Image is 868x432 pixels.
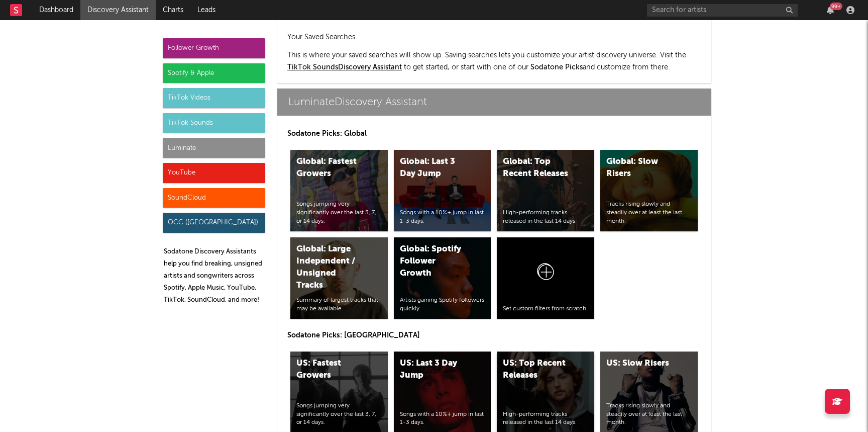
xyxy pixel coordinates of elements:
[287,31,701,43] h2: Your Saved Searches
[394,237,491,319] a: Global: Spotify Follower GrowthArtists gaining Spotify followers quickly.
[647,4,798,17] input: Search for artists
[290,237,388,319] a: Global: Large Independent / Unsigned TracksSummary of largest tracks that may be available.
[163,38,265,58] div: Follower Growth
[164,246,265,306] p: Sodatone Discovery Assistants help you find breaking, unsigned artists and songwriters across Spo...
[503,410,588,427] div: High-performing tracks released in the last 14 days.
[503,305,588,313] div: Set custom filters from scratch.
[400,243,468,280] div: Global: Spotify Follower Growth
[606,156,675,180] div: Global: Slow Risers
[163,88,265,108] div: TikTok Videos
[163,63,265,83] div: Spotify & Apple
[277,89,711,116] a: LuminateDiscovery Assistant
[827,6,834,14] button: 99+
[530,64,583,71] span: Sodatone Picks
[296,402,382,427] div: Songs jumping very significantly over the last 3, 7, or 14 days.
[163,113,265,133] div: TikTok Sounds
[394,150,491,231] a: Global: Last 3 Day JumpSongs with a 10%+ jump in last 1-3 days.
[503,156,571,180] div: Global: Top Recent Releases
[503,209,588,226] div: High-performing tracks released in the last 14 days.
[163,188,265,208] div: SoundCloud
[296,296,382,313] div: Summary of largest tracks that may be available.
[163,163,265,183] div: YouTube
[400,296,485,313] div: Artists gaining Spotify followers quickly.
[606,402,692,427] div: Tracks rising slowly and steadily over at least the last month.
[296,200,382,225] div: Songs jumping very significantly over the last 3, 7, or 14 days.
[287,64,402,71] a: TikTok SoundsDiscovery Assistant
[497,237,594,319] a: Set custom filters from scratch.
[287,329,701,341] p: Sodatone Picks: [GEOGRAPHIC_DATA]
[400,156,468,180] div: Global: Last 3 Day Jump
[290,150,388,231] a: Global: Fastest GrowersSongs jumping very significantly over the last 3, 7, or 14 days.
[400,358,468,382] div: US: Last 3 Day Jump
[400,209,485,226] div: Songs with a 10%+ jump in last 1-3 days.
[296,358,365,382] div: US: Fastest Growers
[606,358,675,370] div: US: Slow Risers
[163,138,265,158] div: Luminate
[503,358,571,382] div: US: Top Recent Releases
[287,49,701,73] p: This is where your saved searches will show up. Saving searches lets you customize your artist di...
[600,150,698,231] a: Global: Slow RisersTracks rising slowly and steadily over at least the last month.
[296,243,365,292] div: Global: Large Independent / Unsigned Tracks
[400,410,485,427] div: Songs with a 10%+ jump in last 1-3 days.
[163,213,265,233] div: OCC ([GEOGRAPHIC_DATA])
[296,156,365,180] div: Global: Fastest Growers
[287,128,701,140] p: Sodatone Picks: Global
[606,200,692,225] div: Tracks rising slowly and steadily over at least the last month.
[830,3,842,10] div: 99 +
[497,150,594,231] a: Global: Top Recent ReleasesHigh-performing tracks released in the last 14 days.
